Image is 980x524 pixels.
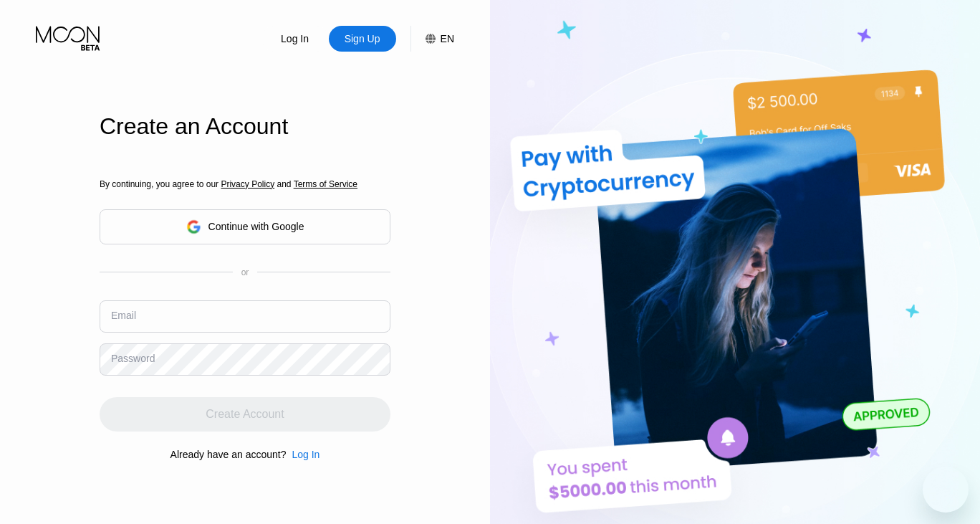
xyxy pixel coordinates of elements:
[100,209,390,244] div: Continue with Google
[279,32,310,46] div: Log In
[221,179,274,189] span: Privacy Policy
[286,449,320,460] div: Log In
[441,33,454,44] div: EN
[100,113,390,140] div: Create an Account
[100,179,390,189] div: By continuing, you agree to our
[111,310,136,321] div: Email
[111,353,155,364] div: Password
[410,26,454,52] div: EN
[274,179,294,189] span: and
[292,449,320,460] div: Log In
[261,26,329,52] div: Log In
[329,26,396,52] div: Sign Up
[343,32,382,46] div: Sign Up
[241,267,249,277] div: or
[923,467,969,513] iframe: Button to launch messaging window
[170,449,287,460] div: Already have an account?
[208,221,304,232] div: Continue with Google
[294,179,357,189] span: Terms of Service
